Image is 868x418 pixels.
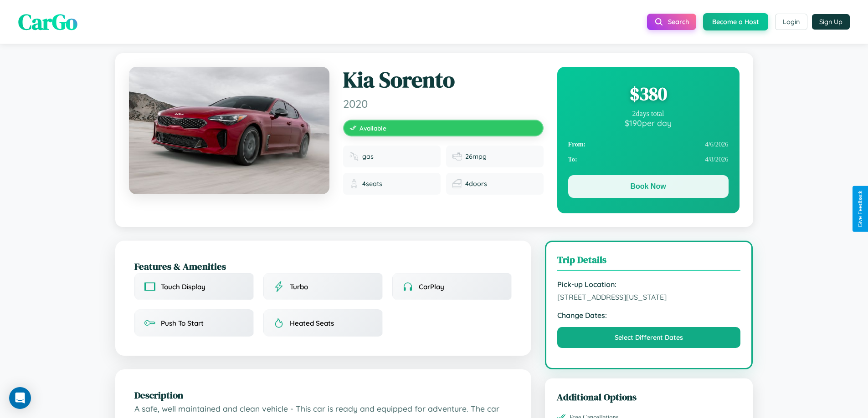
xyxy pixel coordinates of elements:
[568,118,729,128] div: $ 190 per day
[343,67,544,93] h1: Kia Sorento
[775,14,807,30] button: Login
[452,152,462,161] img: Fuel efficiency
[360,124,386,132] span: Available
[557,253,741,271] h3: Trip Details
[134,388,512,402] h2: Description
[9,387,31,409] div: Open Intercom Messenger
[419,282,444,291] span: CarPlay
[703,13,768,30] button: Become a Host
[290,319,334,327] span: Heated Seats
[362,180,382,188] span: 4 seats
[465,152,487,161] span: 26 mpg
[18,7,77,37] span: CarGo
[362,152,374,161] span: gas
[161,282,205,291] span: Touch Display
[568,81,729,106] div: $ 380
[161,319,204,327] span: Push To Start
[647,14,696,30] button: Search
[568,141,586,148] strong: From:
[349,152,359,161] img: Fuel type
[465,180,487,188] span: 4 doors
[349,179,359,188] img: Seats
[557,390,741,403] h3: Additional Options
[557,327,741,348] button: Select Different Dates
[568,156,577,163] strong: To:
[343,97,544,111] span: 2020
[557,292,741,302] span: [STREET_ADDRESS][US_STATE]
[568,152,729,167] div: 4 / 8 / 2026
[452,179,462,188] img: Doors
[557,280,741,289] strong: Pick-up Location:
[568,110,729,118] div: 2 days total
[668,18,689,26] span: Search
[557,311,741,320] strong: Change Dates:
[290,282,308,291] span: Turbo
[857,191,863,227] div: Give Feedback
[568,137,729,152] div: 4 / 6 / 2026
[134,260,512,273] h2: Features & Amenities
[129,67,329,194] img: Kia Sorento 2020
[568,175,729,198] button: Book Now
[812,14,850,30] button: Sign Up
